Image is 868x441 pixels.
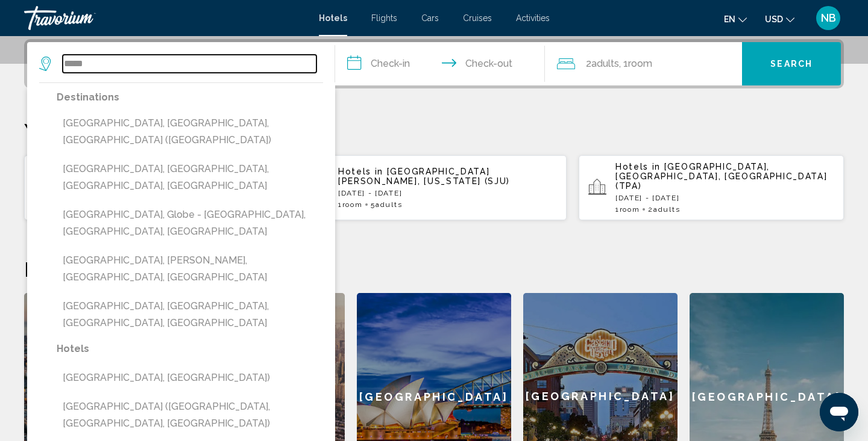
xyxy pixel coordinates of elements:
[648,205,680,214] span: 2
[615,162,827,191] span: [GEOGRAPHIC_DATA], [GEOGRAPHIC_DATA], [GEOGRAPHIC_DATA] (TPA)
[615,205,640,214] span: 1
[591,58,619,69] span: Adults
[57,112,323,152] button: [GEOGRAPHIC_DATA], [GEOGRAPHIC_DATA], [GEOGRAPHIC_DATA] ([GEOGRAPHIC_DATA])
[821,12,836,24] span: NB
[770,60,813,69] span: Search
[338,167,510,186] span: [GEOGRAPHIC_DATA][PERSON_NAME], [US_STATE] (SJU)
[371,200,402,209] span: 5
[57,295,323,335] button: [GEOGRAPHIC_DATA], [GEOGRAPHIC_DATA], [GEOGRAPHIC_DATA], [GEOGRAPHIC_DATA]
[421,13,439,23] a: Cars
[24,6,307,30] a: Travorium
[338,167,383,176] span: Hotels in
[724,14,735,24] span: en
[653,205,680,214] span: Adults
[371,13,397,23] a: Flights
[628,58,652,69] span: Room
[376,200,402,209] span: Adults
[24,155,289,221] button: Hotels in [GEOGRAPHIC_DATA], [GEOGRAPHIC_DATA] ([GEOGRAPHIC_DATA])[DATE] - [DATE]1Room2Adults
[742,42,841,85] button: Search
[57,203,323,243] button: [GEOGRAPHIC_DATA], Globe - [GEOGRAPHIC_DATA], [GEOGRAPHIC_DATA], [GEOGRAPHIC_DATA]
[545,42,743,85] button: Travelers: 2 adults, 0 children
[615,194,834,202] p: [DATE] - [DATE]
[463,13,492,23] a: Cruises
[24,119,844,143] p: Your Recent Searches
[813,5,844,31] button: User Menu
[586,55,619,72] span: 2
[27,42,841,85] div: Search widget
[57,89,323,106] p: Destinations
[338,189,557,197] p: [DATE] - [DATE]
[57,395,323,435] button: [GEOGRAPHIC_DATA] ([GEOGRAPHIC_DATA], [GEOGRAPHIC_DATA], [GEOGRAPHIC_DATA])
[57,366,323,389] button: [GEOGRAPHIC_DATA], [GEOGRAPHIC_DATA])
[335,42,545,85] button: Check in and out dates
[619,55,652,72] span: , 1
[57,341,323,357] p: Hotels
[615,162,661,171] span: Hotels in
[342,200,363,209] span: Room
[338,200,362,209] span: 1
[301,155,567,221] button: Hotels in [GEOGRAPHIC_DATA][PERSON_NAME], [US_STATE] (SJU)[DATE] - [DATE]1Room5Adults
[57,249,323,289] button: [GEOGRAPHIC_DATA], [PERSON_NAME], [GEOGRAPHIC_DATA], [GEOGRAPHIC_DATA]
[765,10,794,28] button: Change currency
[724,10,747,28] button: Change language
[24,257,844,281] h2: Featured Destinations
[620,205,640,214] span: Room
[516,13,550,23] a: Activities
[820,393,858,431] iframe: Button to launch messaging window
[579,155,844,221] button: Hotels in [GEOGRAPHIC_DATA], [GEOGRAPHIC_DATA], [GEOGRAPHIC_DATA] (TPA)[DATE] - [DATE]1Room2Adults
[319,13,347,23] a: Hotels
[57,158,323,197] button: [GEOGRAPHIC_DATA], [GEOGRAPHIC_DATA], [GEOGRAPHIC_DATA], [GEOGRAPHIC_DATA]
[765,14,783,24] span: USD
